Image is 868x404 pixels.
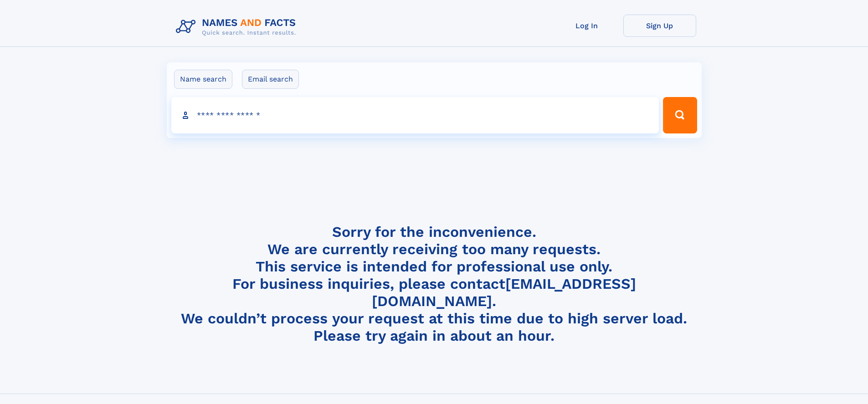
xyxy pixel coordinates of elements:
[172,223,696,345] h4: Sorry for the inconvenience. We are currently receiving too many requests. This service is intend...
[623,15,696,37] a: Sign Up
[550,15,623,37] a: Log In
[174,70,232,89] label: Name search
[663,97,697,133] button: Search Button
[372,275,636,310] a: [EMAIL_ADDRESS][DOMAIN_NAME]
[171,97,659,133] input: search input
[242,70,299,89] label: Email search
[172,15,303,39] img: Logo Names and Facts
